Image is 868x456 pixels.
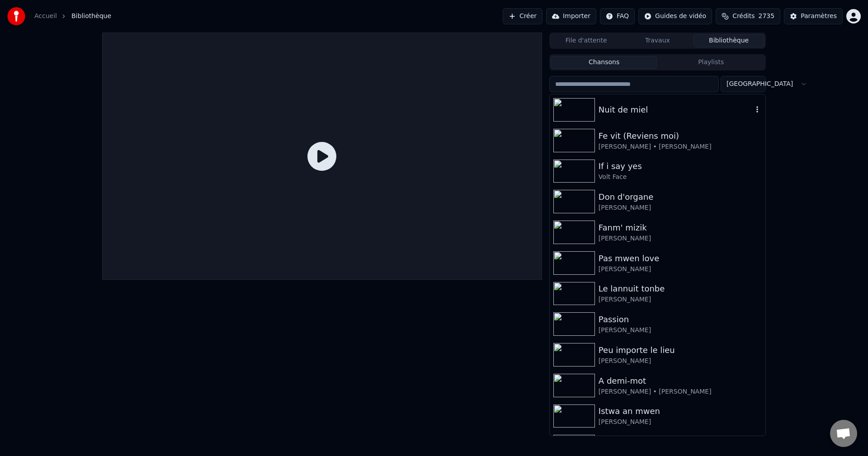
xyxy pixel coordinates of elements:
a: Accueil [34,12,57,21]
button: File d'attente [551,34,622,47]
div: Don d'organe [599,191,762,203]
button: FAQ [600,8,635,24]
button: Paramètres [784,8,843,24]
div: [PERSON_NAME] [599,265,762,274]
div: Peu importe le lieu [599,344,762,357]
div: [PERSON_NAME] [599,357,762,366]
button: Bibliothèque [693,34,764,47]
span: [GEOGRAPHIC_DATA] [726,80,793,89]
nav: breadcrumb [34,12,111,21]
div: Volt Face [599,173,762,182]
button: Travaux [622,34,693,47]
button: Importer [546,8,596,24]
div: [PERSON_NAME] • [PERSON_NAME] [599,387,762,396]
span: 2735 [759,12,775,21]
div: Nuit de miel [599,103,753,116]
button: Guides de vidéo [638,8,712,24]
div: If i say yes [599,160,762,173]
div: Fe vit (Reviens moi) [599,130,762,142]
div: Paramètres [801,12,837,21]
div: [PERSON_NAME] [599,234,762,243]
img: youka [7,7,25,25]
button: Crédits2735 [716,8,780,24]
div: Passion [599,313,762,326]
div: Istwa an mwen [599,405,762,418]
div: [PERSON_NAME] • [PERSON_NAME] [599,142,762,151]
div: Fanm' mizik [599,221,762,234]
a: Ouvrir le chat [830,420,857,447]
button: Créer [503,8,542,24]
div: [PERSON_NAME] [599,418,762,427]
div: Le lannuit tonbe [599,282,762,295]
span: Bibliothèque [71,12,111,21]
div: A demi-mot [599,375,762,387]
div: [PERSON_NAME] [599,203,762,212]
div: Pas mwen love [599,252,762,265]
button: Chansons [551,56,658,69]
button: Playlists [657,56,764,69]
span: Crédits [732,12,755,21]
div: [PERSON_NAME] [599,295,762,304]
div: [PERSON_NAME] [599,326,762,335]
